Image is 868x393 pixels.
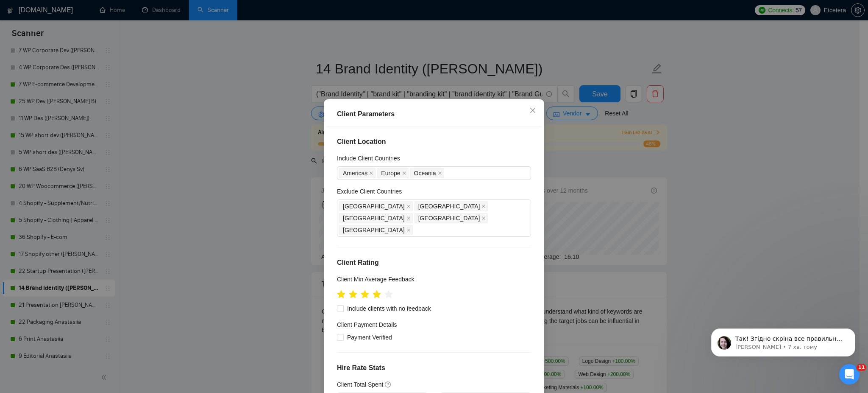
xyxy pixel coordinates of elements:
[415,201,488,211] span: Spain
[406,228,411,232] span: close
[406,216,411,220] span: close
[337,137,531,147] h4: Client Location
[337,363,531,373] h4: Hire Rate Stats
[381,168,400,178] span: Europe
[37,25,145,65] span: Так! Згідно скріна все правильно. Ви використали 410 кредитів з 1150 наданих вам. Залишок кредиті...
[343,168,367,178] span: Americas
[385,382,392,388] span: question-circle
[344,333,395,342] span: Payment Verified
[402,171,406,175] span: close
[337,258,531,268] h4: Client Rating
[481,204,486,208] span: close
[406,204,411,208] span: close
[418,213,480,223] span: [GEOGRAPHIC_DATA]
[339,225,413,235] span: United States
[373,290,381,299] span: star
[337,380,383,390] h5: Client Total Spent
[857,364,866,371] span: 11
[521,99,544,122] button: Close
[337,154,400,163] h5: Include Client Countries
[339,201,413,211] span: Italy
[339,213,413,223] span: Ukraine
[438,171,442,175] span: close
[337,275,415,284] h5: Client Min Average Feedback
[349,290,357,299] span: star
[343,202,405,211] span: [GEOGRAPHIC_DATA]
[410,168,444,178] span: Oceania
[384,290,393,299] span: star
[343,213,405,223] span: [GEOGRAPHIC_DATA]
[339,168,376,178] span: Americas
[37,33,146,40] p: Message from Iryna, sent 7 хв. тому
[529,107,536,114] span: close
[415,213,488,223] span: France
[839,364,860,385] iframe: Intercom live chat
[361,290,369,299] span: star
[337,109,531,119] div: Client Parameters
[337,320,397,330] h4: Client Payment Details
[418,202,480,211] span: [GEOGRAPHIC_DATA]
[698,311,868,370] iframe: Intercom notifications повідомлення
[337,290,345,299] span: star
[377,168,408,178] span: Europe
[337,187,402,196] h5: Exclude Client Countries
[344,304,434,314] span: Include clients with no feedback
[481,216,486,220] span: close
[343,225,405,235] span: [GEOGRAPHIC_DATA]
[414,168,436,178] span: Oceania
[369,171,373,175] span: close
